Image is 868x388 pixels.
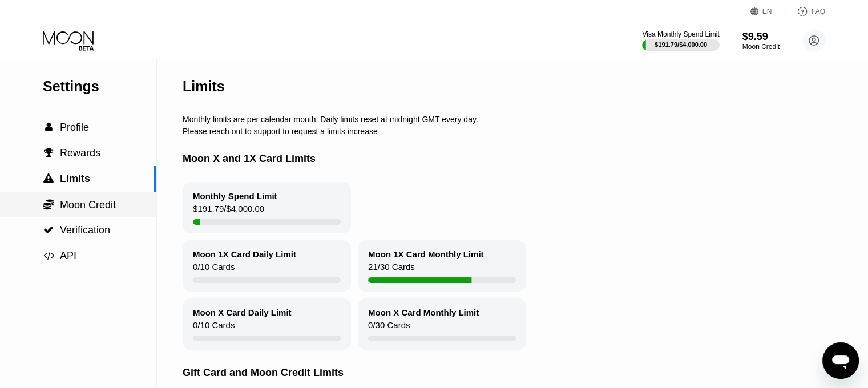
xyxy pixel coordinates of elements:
[43,250,54,261] span: 
[45,122,53,132] span: 
[43,225,54,235] div: 
[193,204,264,219] div: $191.79 / $4,000.00
[60,224,110,236] span: Verification
[750,6,785,17] div: EN
[193,262,235,277] div: 0 / 10 Cards
[60,173,90,184] span: Limits
[43,173,54,184] span: 
[193,249,296,259] div: Moon 1X Card Daily Limit
[193,308,292,317] div: Moon X Card Daily Limit
[812,7,825,15] div: FAQ
[43,173,54,184] div: 
[368,262,415,277] div: 21 / 30 Cards
[368,308,479,317] div: Moon X Card Monthly Limit
[43,148,54,158] div: 
[43,225,54,235] span: 
[642,30,719,51] div: Visa Monthly Spend Limit$191.79/$4,000.00
[742,43,780,51] div: Moon Credit
[655,41,707,48] div: $191.79 / $4,000.00
[43,122,54,132] div: 
[60,199,116,211] span: Moon Credit
[43,199,54,210] span: 
[60,147,100,159] span: Rewards
[822,342,859,379] iframe: Button to launch messaging window
[762,7,772,15] div: EN
[193,320,235,336] div: 0 / 10 Cards
[193,191,277,201] div: Monthly Spend Limit
[742,31,780,51] div: $9.59Moon Credit
[43,199,54,210] div: 
[44,148,54,158] span: 
[642,30,719,38] div: Visa Monthly Spend Limit
[368,249,484,259] div: Moon 1X Card Monthly Limit
[43,78,156,95] div: Settings
[60,122,89,133] span: Profile
[785,6,825,17] div: FAQ
[60,250,76,261] span: API
[368,320,410,336] div: 0 / 30 Cards
[742,31,780,43] div: $9.59
[183,78,225,95] div: Limits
